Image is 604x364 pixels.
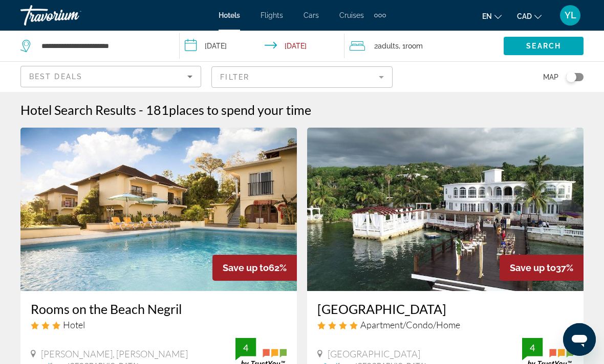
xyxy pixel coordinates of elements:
[339,11,364,19] a: Cruises
[517,12,532,20] span: CAD
[405,42,423,50] span: Room
[31,319,287,330] div: 3 star Hotel
[517,9,542,23] button: Change currency
[526,42,561,50] span: Search
[41,348,188,359] span: [PERSON_NAME], [PERSON_NAME]
[304,11,319,19] a: Cars
[510,262,556,273] span: Save up to
[328,348,420,359] span: [GEOGRAPHIC_DATA]
[374,7,386,23] button: Extra navigation items
[482,12,492,20] span: en
[399,39,423,53] span: , 1
[31,301,287,317] a: Rooms on the Beach Negril
[169,102,311,117] span: places to spend your time
[29,72,82,81] span: Best Deals
[63,319,85,330] span: Hotel
[543,70,558,84] span: Map
[374,39,399,53] span: 2
[360,319,460,330] span: Apartment/Condo/Home
[212,255,297,281] div: 62%
[20,128,297,291] img: Hotel image
[563,323,596,356] iframe: Button to launch messaging window
[500,255,584,281] div: 37%
[180,31,344,61] button: Check-in date: Nov 30, 2025 Check-out date: Dec 3, 2025
[219,11,240,19] a: Hotels
[522,342,543,354] div: 4
[29,70,192,83] mat-select: Sort by
[146,102,311,117] h2: 181
[261,11,283,19] a: Flights
[482,9,502,23] button: Change language
[307,128,584,291] img: Hotel image
[139,102,143,117] span: -
[565,10,576,20] span: YL
[235,342,256,354] div: 4
[344,31,504,61] button: Travelers: 2 adults, 0 children
[558,72,584,82] button: Toggle map
[317,319,573,330] div: 4 star Apartment
[20,2,123,29] a: Travorium
[378,42,399,50] span: Adults
[223,262,269,273] span: Save up to
[557,5,584,26] button: User Menu
[20,102,136,117] h1: Hotel Search Results
[504,37,584,55] button: Search
[211,66,392,88] button: Filter
[317,301,573,317] a: [GEOGRAPHIC_DATA]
